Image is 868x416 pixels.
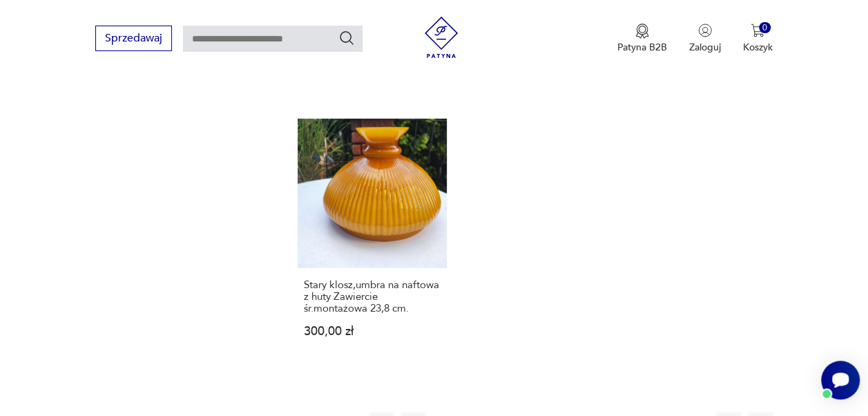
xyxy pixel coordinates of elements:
p: Koszyk [743,41,773,54]
button: Zaloguj [689,23,721,54]
a: Sprzedawaj [95,35,172,44]
img: Ikonka użytkownika [698,23,712,37]
button: Patyna B2B [617,23,667,54]
div: 0 [759,22,771,34]
img: Patyna - sklep z meblami i dekoracjami vintage [421,17,462,58]
p: 300,00 zł [304,325,441,337]
h3: Stary klosz,umbra na naftowa z huty Zawiercie śr.montażowa 23,8 cm. [304,279,441,314]
p: Zaloguj [689,41,721,54]
iframe: Smartsupp widget button [821,361,860,399]
a: Ikona medaluPatyna B2B [617,23,667,54]
button: 0Koszyk [743,23,773,54]
img: Ikona medalu [635,23,649,39]
a: Stary klosz,umbra na naftowa z huty Zawiercie śr.montażowa 23,8 cm.Stary klosz,umbra na naftowa z... [298,119,447,364]
button: Sprzedawaj [95,26,172,51]
button: Szukaj [338,30,355,46]
img: Ikona koszyka [751,23,764,37]
p: Patyna B2B [617,41,667,54]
